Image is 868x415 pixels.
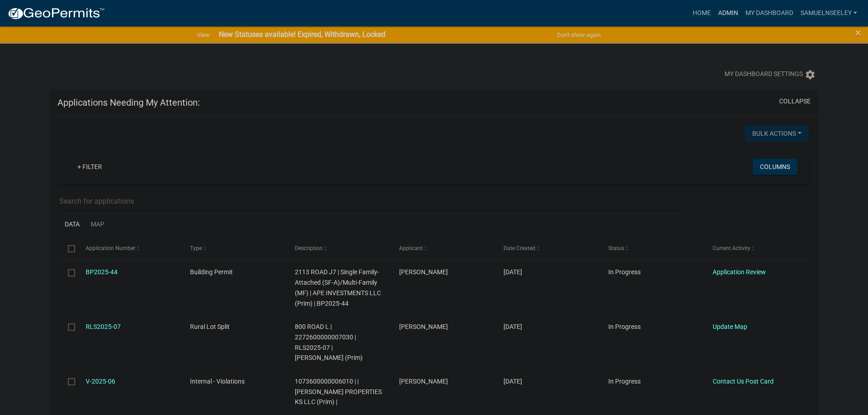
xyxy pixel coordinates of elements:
[503,245,535,251] span: Date Created
[190,378,245,385] span: Internal - Violations
[855,26,861,39] span: ×
[86,245,135,251] span: Application Number
[608,268,641,276] span: In Progress
[85,210,110,238] a: Map
[713,378,774,385] a: Contact Us Post Card
[745,125,809,142] button: Bulk Actions
[779,97,811,106] button: collapse
[86,378,115,385] a: V-2025-06
[190,268,233,276] span: Building Permit
[190,323,230,330] span: Rural Lot Split
[704,238,808,260] datatable-header-cell: Current Activity
[714,5,742,22] a: Admin
[181,238,286,260] datatable-header-cell: Type
[600,238,704,260] datatable-header-cell: Status
[77,238,181,260] datatable-header-cell: Application Number
[219,30,385,39] strong: New Statuses available! Expired, Withdrawn, Locked
[503,378,522,385] span: 08/15/2025
[286,238,390,260] datatable-header-cell: Description
[399,268,448,276] span: Clint Arndt
[190,245,202,251] span: Type
[689,5,714,22] a: Home
[399,245,423,251] span: Applicant
[399,323,448,330] span: Dustin M Redeker
[713,245,750,251] span: Current Activity
[70,159,109,175] a: + Filter
[86,268,118,276] a: BP2025-44
[608,245,624,251] span: Status
[717,66,823,83] button: My Dashboard Settingssettings
[608,323,641,330] span: In Progress
[59,210,85,238] a: Data
[503,268,522,276] span: 08/19/2025
[724,69,803,80] span: My Dashboard Settings
[553,27,604,42] button: Don't show again
[59,238,77,260] datatable-header-cell: Select
[753,159,797,175] button: Columns
[57,97,200,108] h5: Applications Needing My Attention:
[742,5,797,22] a: My Dashboard
[608,378,641,385] span: In Progress
[503,323,522,330] span: 08/18/2025
[713,268,766,276] a: Application Review
[295,245,323,251] span: Description
[86,323,121,330] a: RLS2025-07
[797,5,861,22] a: SamuelNSeeley
[295,323,363,361] span: 800 ROAD L | 2272600000007030 | RLS2025-07 | REDEKER, DUSTIN M (Prim)
[399,378,448,385] span: Samuel Seeley
[295,378,382,406] span: 1073600000006010 | | RIDGEWAY PROPERTIES KS LLC (Prim) |
[59,192,681,210] input: Search for applications
[805,69,816,80] i: settings
[390,238,495,260] datatable-header-cell: Applicant
[193,27,213,42] a: View
[495,238,599,260] datatable-header-cell: Date Created
[295,268,381,307] span: 2113 ROAD J7 | Single Family-Attached (SF-A)/Multi-Family (MF) | APE INVESTMENTS LLC (Prim) | BP2...
[713,323,747,330] a: Update Map
[855,27,861,38] button: Close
